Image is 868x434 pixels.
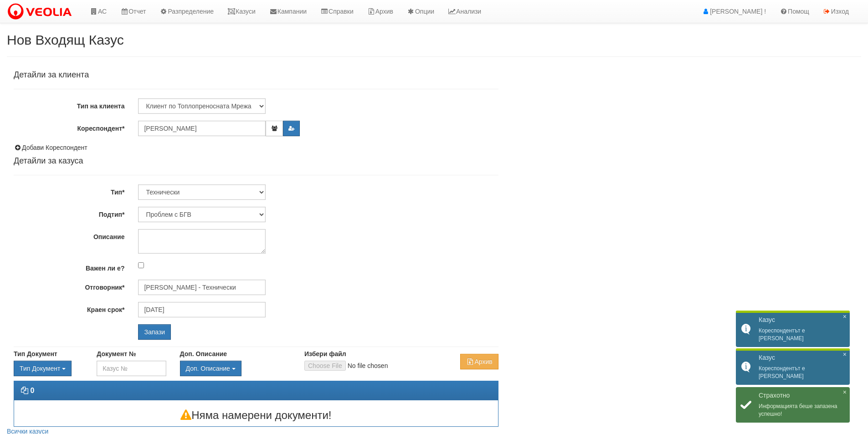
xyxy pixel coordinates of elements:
[97,349,136,358] label: Документ №
[759,392,845,399] h2: Страхотно
[20,365,60,372] span: Тип Документ
[843,313,847,321] span: ×
[736,387,850,423] div: Информацията беше запазена успешно!
[460,354,498,369] button: Архив
[138,324,171,340] input: Запази
[759,316,845,324] h2: Казус
[7,302,131,314] label: Краен срок*
[14,71,498,80] h4: Детайли за клиента
[14,157,498,166] h4: Детайли за казуса
[30,387,34,394] strong: 0
[138,280,266,295] input: Търсене по Име / Имейл
[14,361,83,376] div: Двоен клик, за изчистване на избраната стойност.
[186,365,230,372] span: Доп. Описание
[736,311,850,347] div: Кореспондентът е [PERSON_NAME]
[7,280,131,292] label: Отговорник*
[7,207,131,219] label: Подтип*
[97,361,166,376] input: Казус №
[7,260,131,273] label: Важен ли е?
[14,143,498,152] div: Добави Кореспондент
[14,349,57,358] label: Тип Документ
[7,32,861,47] h2: Нов Входящ Казус
[7,121,131,133] label: Кореспондент*
[7,98,131,111] label: Тип на клиента
[14,409,498,421] h3: Няма намерени документи!
[304,349,346,358] label: Избери файл
[180,361,291,376] div: Двоен клик, за изчистване на избраната стойност.
[843,351,847,358] span: ×
[138,121,266,136] input: ЕГН/Име/Адрес/Аб.№/Парт.№/Тел./Email
[180,349,227,358] label: Доп. Описание
[138,302,266,317] input: Търсене по Име / Имейл
[7,2,76,21] img: VeoliaLogo.png
[7,229,131,241] label: Описание
[736,349,850,385] div: Кореспондентът е [PERSON_NAME]
[759,354,845,362] h2: Казус
[180,361,241,376] button: Доп. Описание
[14,361,72,376] button: Тип Документ
[843,388,847,396] span: ×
